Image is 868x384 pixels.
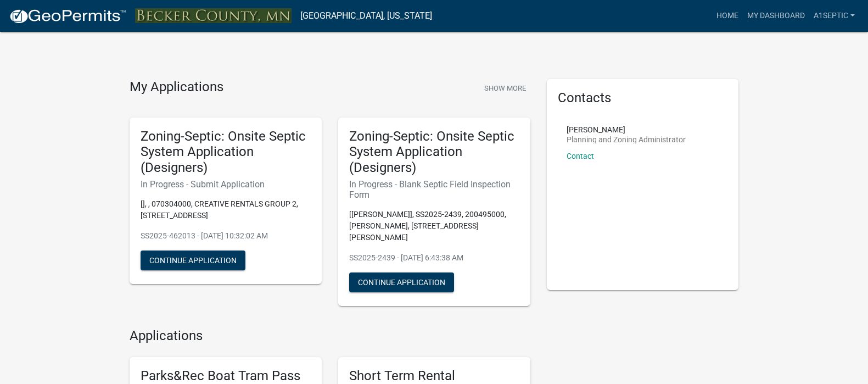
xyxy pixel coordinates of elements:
[141,368,311,384] h5: Parks&Rec Boat Tram Pass
[349,179,519,200] h6: In Progress - Blank Septic Field Inspection Form
[141,129,311,176] h5: Zoning-Septic: Onsite Septic System Application (Designers)
[349,272,454,292] button: Continue Application
[349,209,519,243] p: [[PERSON_NAME]], SS2025-2439, 200495000, [PERSON_NAME], [STREET_ADDRESS][PERSON_NAME]
[349,129,519,176] h5: Zoning-Septic: Onsite Septic System Application (Designers)
[130,328,530,344] h4: Applications
[712,5,743,26] a: Home
[480,79,530,97] button: Show More
[567,126,686,133] p: [PERSON_NAME]
[141,230,311,242] p: SS2025-462013 - [DATE] 10:32:02 AM
[567,136,686,143] p: Planning and Zoning Administrator
[130,79,223,96] h4: My Applications
[567,152,594,160] a: Contact
[135,8,292,23] img: Becker County, Minnesota
[558,90,728,106] h5: Contacts
[743,5,809,26] a: My Dashboard
[141,198,311,221] p: [], , 070304000, CREATIVE RENTALS GROUP 2, [STREET_ADDRESS]
[809,5,859,26] a: A1SEPTIC
[141,179,311,190] h6: In Progress - Submit Application
[141,251,245,270] button: Continue Application
[300,7,432,25] a: [GEOGRAPHIC_DATA], [US_STATE]
[349,252,519,264] p: SS2025-2439 - [DATE] 6:43:38 AM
